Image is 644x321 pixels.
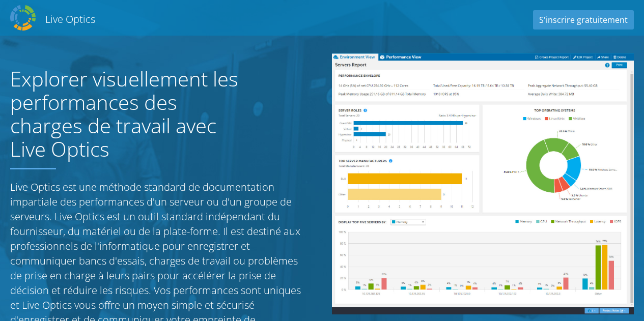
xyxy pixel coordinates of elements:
a: S'inscrire gratuitement [533,10,634,30]
img: Dell Dpack [10,5,36,31]
h1: Explorer visuellement les performances des charges de travail avec Live Optics [10,67,239,161]
img: Server Report [332,53,633,314]
h2: Live Optics [45,12,95,26]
